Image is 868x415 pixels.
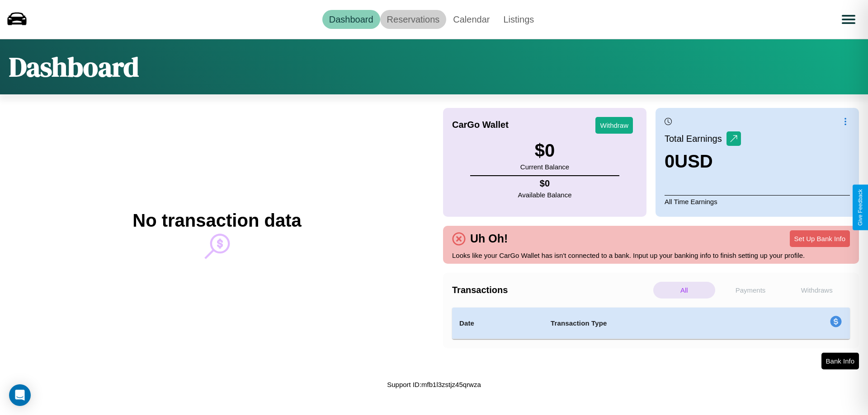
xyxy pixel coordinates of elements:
h4: Transaction Type [551,318,756,329]
h1: Dashboard [9,48,139,85]
p: Support ID: mfb1l3zstjz45qrwza [387,378,481,391]
p: Current Balance [520,161,569,173]
p: All [653,282,715,298]
button: Open menu [836,7,861,32]
button: Withdraw [595,117,633,134]
button: Set Up Bank Info [790,230,850,247]
a: Reservations [380,10,447,29]
p: Total Earnings [665,131,726,147]
div: Open Intercom Messenger [9,384,31,406]
h4: Date [459,318,536,329]
a: Calendar [446,10,496,29]
a: Listings [496,10,541,29]
p: Withdraws [786,282,848,298]
table: simple table [452,308,850,339]
h4: CarGo Wallet [452,120,509,130]
h4: Transactions [452,285,651,295]
p: Looks like your CarGo Wallet has isn't connected to a bank. Input up your banking info to finish ... [452,249,850,261]
h3: $ 0 [520,140,569,161]
h4: Uh Oh! [466,232,512,245]
div: Give Feedback [857,189,863,226]
h4: $ 0 [518,178,572,189]
button: Bank Info [821,353,859,369]
p: Payments [720,282,782,298]
a: Dashboard [322,10,380,29]
p: All Time Earnings [665,195,850,208]
p: Available Balance [518,189,572,201]
h2: No transaction data [132,210,301,231]
h3: 0 USD [665,151,741,172]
